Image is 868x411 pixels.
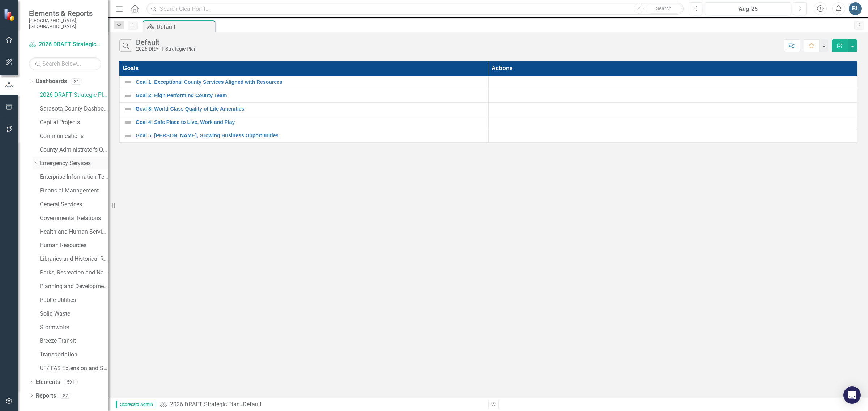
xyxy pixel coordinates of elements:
[123,91,132,100] img: Not Defined
[40,351,109,359] a: Transportation
[40,91,109,99] a: 2026 DRAFT Strategic Plan
[60,393,71,399] div: 82
[116,401,156,408] span: Scorecard Admin
[707,5,789,13] div: Aug-25
[136,46,197,52] div: 2026 DRAFT Strategic Plan
[36,392,56,400] a: Reports
[157,22,213,31] div: Default
[120,102,489,116] td: Double-Click to Edit Right Click for Context Menu
[136,79,485,85] a: Goal 1: Exceptional County Services Aligned with Resources
[123,118,132,127] img: Not Defined
[120,75,489,89] td: Double-Click to Edit Right Click for Context Menu
[705,2,791,15] button: Aug-25
[71,78,82,85] div: 24
[40,200,109,209] a: General Services
[123,105,132,113] img: Not Defined
[40,310,109,318] a: Solid Waste
[120,89,489,102] td: Double-Click to Edit Right Click for Context Menu
[843,386,861,404] div: Open Intercom Messenger
[40,159,109,168] a: Emergency Services
[170,401,240,408] a: 2026 DRAFT Strategic Plan
[646,4,682,14] button: Search
[29,40,101,49] a: 2026 DRAFT Strategic Plan
[160,401,483,409] div: »
[136,106,485,112] a: Goal 3: World-Class Quality of Life Amenities
[40,241,109,250] a: Human Resources
[123,131,132,140] img: Not Defined
[40,214,109,222] a: Governmental Relations
[40,173,109,181] a: Enterprise Information Technology
[40,105,109,113] a: Sarasota County Dashboard
[656,5,672,11] span: Search
[40,132,109,140] a: Communications
[40,255,109,263] a: Libraries and Historical Resources
[123,78,132,87] img: Not Defined
[120,129,489,142] td: Double-Click to Edit Right Click for Context Menu
[40,296,109,304] a: Public Utilities
[4,8,16,21] img: ClearPoint Strategy
[136,120,485,125] a: Goal 4: Safe Place to Live, Work and Play
[29,9,101,18] span: Elements & Reports
[36,378,60,386] a: Elements
[40,228,109,236] a: Health and Human Services
[40,282,109,291] a: Planning and Development Services
[243,401,261,408] div: Default
[136,38,197,46] div: Default
[136,93,485,98] a: Goal 2: High Performing County Team
[29,57,101,70] input: Search Below...
[40,187,109,195] a: Financial Management
[40,146,109,154] a: County Administrator's Office
[146,3,684,15] input: Search ClearPoint...
[40,324,109,332] a: Stormwater
[120,116,489,129] td: Double-Click to Edit Right Click for Context Menu
[40,269,109,277] a: Parks, Recreation and Natural Resources
[64,379,78,385] div: 591
[40,118,109,127] a: Capital Projects
[29,18,101,30] small: [GEOGRAPHIC_DATA], [GEOGRAPHIC_DATA]
[40,337,109,345] a: Breeze Transit
[40,364,109,373] a: UF/IFAS Extension and Sustainability
[136,133,485,138] a: Goal 5: [PERSON_NAME], Growing Business Opportunities
[849,2,862,15] button: BL
[36,77,67,86] a: Dashboards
